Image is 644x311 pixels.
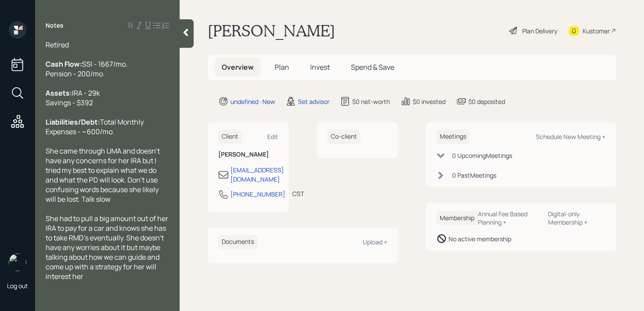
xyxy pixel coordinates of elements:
[436,129,470,144] h6: Meetings
[46,88,72,98] span: Assets:
[46,21,64,30] label: Notes
[548,210,605,226] div: Digital-only Membership +
[267,132,278,141] div: Edit
[275,62,289,72] span: Plan
[218,151,278,158] h6: [PERSON_NAME]
[292,189,304,198] div: CST
[218,129,242,144] h6: Client
[46,117,100,127] span: Liabilities/Debt:
[452,151,512,160] div: 0 Upcoming Meeting s
[46,146,161,204] span: She came through UMA and doesn't have any concerns for her IRA but I tried my best to explain wha...
[230,97,275,106] div: undefined · New
[522,26,557,36] div: Plan Delivery
[536,132,605,141] div: Schedule New Meeting +
[7,282,28,290] div: Log out
[583,26,610,36] div: Kustomer
[46,88,100,107] span: IRA - 29k Savings - $392
[413,97,446,106] div: $0 invested
[218,235,258,249] h6: Documents
[208,21,335,40] h1: [PERSON_NAME]
[452,171,496,180] div: 0 Past Meeting s
[46,117,145,136] span: Total Monthly Expenses - ~600/mo.
[351,62,394,72] span: Spend & Save
[327,129,361,144] h6: Co-client
[46,214,170,281] span: She had to pull a big amount out of her IRA to pay for a car and knows she has to take RMD's even...
[478,210,541,226] div: Annual Fee Based Planning +
[222,62,254,72] span: Overview
[449,234,511,243] div: No active membership
[310,62,330,72] span: Invest
[230,165,284,184] div: [EMAIL_ADDRESS][DOMAIN_NAME]
[352,97,390,106] div: $0 net-worth
[46,59,82,69] span: Cash Flow:
[298,97,329,106] div: Set advisor
[46,59,127,79] span: SSI - 1667/mo. Pension - 200/mo.
[9,254,26,271] img: retirable_logo.png
[230,189,285,199] div: [PHONE_NUMBER]
[363,238,387,246] div: Upload +
[436,211,478,225] h6: Membership
[468,97,505,106] div: $0 deposited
